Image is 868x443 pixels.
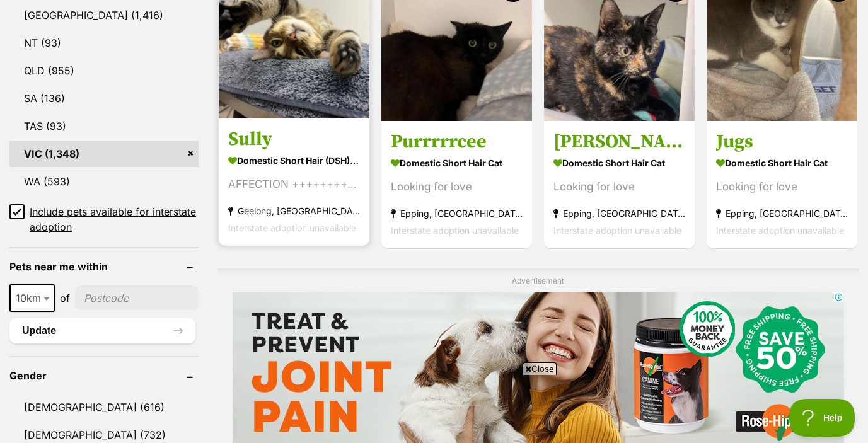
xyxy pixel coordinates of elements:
[716,154,848,172] strong: Domestic Short Hair Cat
[391,154,523,172] strong: Domestic Short Hair Cat
[391,178,523,195] div: Looking for love
[228,127,360,151] h3: Sully
[553,178,685,195] div: Looking for love
[129,380,740,437] iframe: Advertisement
[716,205,848,222] strong: Epping, [GEOGRAPHIC_DATA]
[9,394,199,420] a: [DEMOGRAPHIC_DATA] (616)
[228,222,356,233] span: Interstate adoption unavailable
[716,225,844,236] span: Interstate adoption unavailable
[553,205,685,222] strong: Epping, [GEOGRAPHIC_DATA]
[391,225,519,236] span: Interstate adoption unavailable
[9,30,199,56] a: NT (93)
[523,362,557,375] span: Close
[75,286,199,310] input: postcode
[9,168,199,195] a: WA (593)
[228,151,360,170] strong: Domestic Short Hair (DSH) Cat
[9,85,199,112] a: SA (136)
[553,225,681,236] span: Interstate adoption unavailable
[716,130,848,154] h3: Jugs
[228,176,360,193] div: AFFECTION +++++++++++++++
[9,204,199,234] a: Include pets available for interstate adoption
[219,118,369,246] a: Sully Domestic Short Hair (DSH) Cat AFFECTION +++++++++++++++ Geelong, [GEOGRAPHIC_DATA] Intersta...
[228,202,360,219] strong: Geelong, [GEOGRAPHIC_DATA]
[789,399,855,437] iframe: Help Scout Beacon - Open
[9,2,199,28] a: [GEOGRAPHIC_DATA] (1,416)
[381,120,532,248] a: Purrrrrcee Domestic Short Hair Cat Looking for love Epping, [GEOGRAPHIC_DATA] Interstate adoption...
[60,291,70,306] span: of
[9,141,199,167] a: VIC (1,348)
[9,370,199,381] header: Gender
[11,289,54,307] span: 10km
[553,130,685,154] h3: [PERSON_NAME]
[9,261,199,272] header: Pets near me within
[553,154,685,172] strong: Domestic Short Hair Cat
[9,57,199,84] a: QLD (955)
[30,204,199,234] span: Include pets available for interstate adoption
[707,120,857,248] a: Jugs Domestic Short Hair Cat Looking for love Epping, [GEOGRAPHIC_DATA] Interstate adoption unava...
[9,284,55,312] span: 10km
[391,205,523,222] strong: Epping, [GEOGRAPHIC_DATA]
[716,178,848,195] div: Looking for love
[391,130,523,154] h3: Purrrrrcee
[9,113,199,139] a: TAS (93)
[544,120,695,248] a: [PERSON_NAME] Domestic Short Hair Cat Looking for love Epping, [GEOGRAPHIC_DATA] Interstate adopt...
[9,318,195,343] button: Update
